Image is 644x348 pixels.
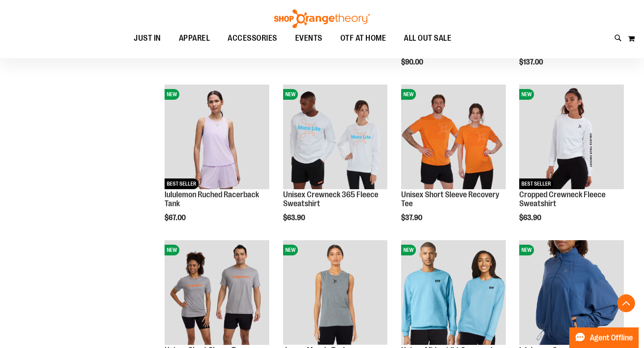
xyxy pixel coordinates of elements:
a: Unisex Crewneck 365 Fleece SweatshirtNEW [283,85,388,191]
div: product [397,80,510,244]
img: Jersey Muscle Tank [283,240,388,345]
div: product [515,80,628,244]
span: ALL OUT SALE [404,28,451,48]
a: Unisex Short Sleeve TeeNEW [165,240,269,346]
div: product [160,80,274,244]
a: Unisex Short Sleeve Recovery Tee [401,190,499,208]
span: NEW [401,89,416,100]
a: Unisex Midweight CrewneckNEW [401,240,506,346]
span: BEST SELLER [519,178,553,189]
button: Agent Offline [569,327,639,348]
img: lululemon Oversized Define Jacket [519,240,624,345]
span: $137.00 [519,58,544,66]
img: Unisex Midweight Crewneck [401,240,506,345]
img: Cropped Crewneck Fleece Sweatshirt [519,85,624,189]
img: Unisex Crewneck 365 Fleece Sweatshirt [283,85,388,189]
span: NEW [283,245,298,255]
img: Unisex Short Sleeve Tee [165,240,269,345]
a: Cropped Crewneck Fleece SweatshirtNEWBEST SELLER [519,85,624,191]
img: Unisex Short Sleeve Recovery Tee [401,85,506,189]
button: Back To Top [617,294,635,312]
span: NEW [283,89,298,100]
span: JUST IN [134,28,161,48]
a: Cropped Crewneck Fleece Sweatshirt [519,190,606,208]
a: lululemon Ruched Racerback Tank [165,190,259,208]
span: BEST SELLER [165,178,199,189]
span: EVENTS [295,28,322,48]
a: lululemon Oversized Define JacketNEW [519,240,624,346]
span: APPAREL [179,28,210,48]
span: NEW [519,245,534,255]
span: Agent Offline [590,334,633,342]
span: NEW [165,89,179,100]
span: $90.00 [401,58,424,66]
span: $37.90 [401,214,424,222]
img: lululemon Ruched Racerback Tank [165,85,269,189]
span: NEW [401,245,416,255]
span: NEW [519,89,534,100]
span: OTF AT HOME [340,28,386,48]
div: product [279,80,392,244]
a: Jersey Muscle TankNEW [283,240,388,346]
span: NEW [165,245,179,255]
span: ACCESSORIES [228,28,277,48]
span: $67.00 [165,214,187,222]
a: lululemon Ruched Racerback TankNEWBEST SELLER [165,85,269,191]
a: Unisex Crewneck 365 Fleece Sweatshirt [283,190,378,208]
span: $63.90 [519,214,542,222]
span: $63.90 [283,214,306,222]
img: Shop Orangetheory [273,9,371,28]
a: Unisex Short Sleeve Recovery TeeNEW [401,85,506,191]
